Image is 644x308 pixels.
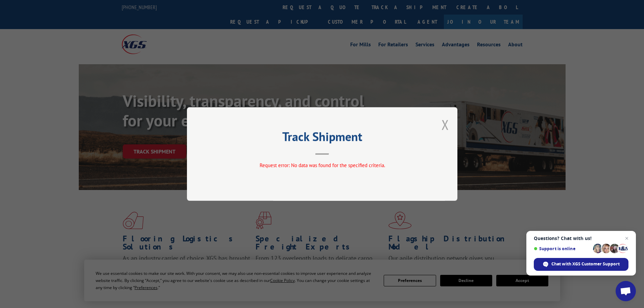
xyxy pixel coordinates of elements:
div: Open chat [616,281,636,301]
span: Questions? Chat with us! [534,236,628,241]
span: Support is online [534,246,591,251]
div: Chat with XGS Customer Support [534,258,628,271]
span: Close chat [623,234,631,242]
h2: Track Shipment [221,132,424,145]
span: Request error: No data was found for the specified criteria. [259,162,385,168]
button: Close modal [442,116,449,134]
span: Chat with XGS Customer Support [551,261,620,267]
